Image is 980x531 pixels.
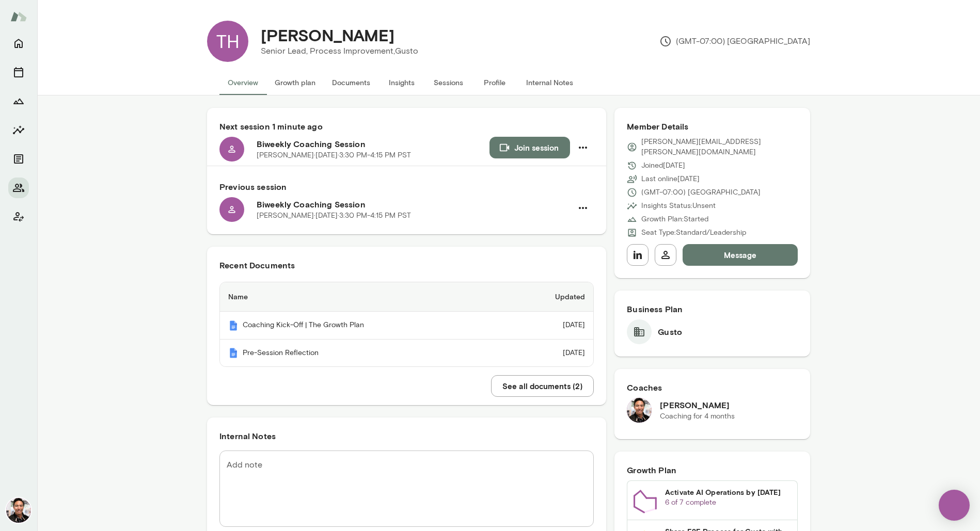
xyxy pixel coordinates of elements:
button: See all documents (2) [491,375,594,397]
p: (GMT-07:00) [GEOGRAPHIC_DATA] [641,187,761,198]
button: Insights [378,70,425,95]
p: Growth Plan: Started [641,214,708,224]
p: 6 of 7 complete [665,497,791,508]
p: Insights Status: Unsent [641,201,716,211]
h6: Internal Notes [219,430,594,442]
p: Senior Lead, Process Improvement, Gusto [261,45,418,57]
img: Mento [228,348,239,358]
button: Sessions [8,62,29,83]
th: Coaching Kick-Off | The Growth Plan [220,312,506,340]
h6: Biweekly Coaching Session [257,198,572,211]
button: Client app [8,206,29,227]
h6: Growth Plan [627,464,798,476]
td: [DATE] [506,340,593,367]
img: Mento [228,320,239,331]
p: Joined [DATE] [641,160,685,171]
button: Message [683,244,798,266]
button: Overview [219,70,266,95]
h6: Business Plan [627,303,798,315]
button: Sessions [425,70,471,95]
th: Name [220,282,506,312]
p: Coaching for 4 months [660,411,735,422]
button: Insights [8,120,29,140]
h6: Coaches [627,381,798,394]
h6: Gusto [658,326,682,338]
h4: [PERSON_NAME] [261,25,394,45]
button: Documents [324,70,378,95]
h6: Recent Documents [219,259,594,271]
h6: Activate AI Operations by [DATE] [665,487,791,497]
div: TH [207,21,248,62]
h6: Member Details [627,120,798,133]
p: [PERSON_NAME] · [DATE] · 3:30 PM-4:15 PM PST [257,211,411,221]
button: Internal Notes [518,70,581,95]
button: Join session [489,137,570,158]
button: Members [8,178,29,198]
button: Growth plan [266,70,324,95]
button: Home [8,33,29,54]
th: Updated [506,282,593,312]
td: [DATE] [506,312,593,340]
img: Mento [10,7,27,26]
h6: [PERSON_NAME] [660,399,735,411]
p: [PERSON_NAME][EMAIL_ADDRESS][PERSON_NAME][DOMAIN_NAME] [641,137,798,157]
p: (GMT-07:00) [GEOGRAPHIC_DATA] [659,35,810,47]
th: Pre-Session Reflection [220,340,506,367]
h6: Next session 1 minute ago [219,120,594,133]
p: Seat Type: Standard/Leadership [641,228,746,238]
button: Documents [8,149,29,169]
h6: Previous session [219,181,594,193]
p: [PERSON_NAME] · [DATE] · 3:30 PM-4:15 PM PST [257,150,411,160]
img: Albert Villarde [627,398,652,423]
p: Last online [DATE] [641,174,700,184]
img: Albert Villarde [6,498,31,523]
button: Profile [471,70,518,95]
h6: Biweekly Coaching Session [257,138,489,150]
button: Growth Plan [8,91,29,111]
